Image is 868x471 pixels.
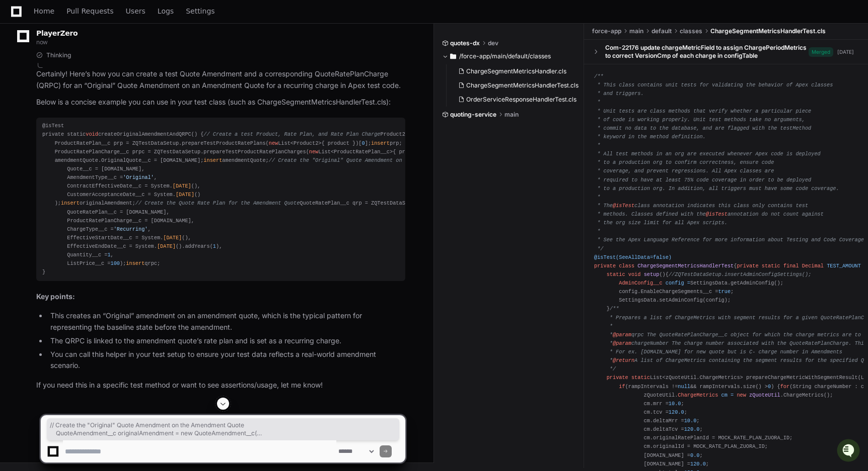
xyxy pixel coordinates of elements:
[66,8,113,14] span: Pull Requests
[666,280,684,286] span: config
[768,383,771,389] span: 0
[605,44,809,60] div: Com-22176 update chargeMetricField to assign ChargePeriodMetrics to correct VersionCmp of each ch...
[123,174,154,180] span: 'Original'
[450,50,456,62] svg: Directory
[619,280,662,286] span: AdminConfig__c
[731,392,734,398] span: =
[669,271,811,277] span: //ZQTestDataSetup.insertAdminConfigSettings();
[680,27,702,35] span: classes
[454,92,578,107] button: OrderServiceResponseHandlerTest.cls
[659,271,665,277] span: ()
[309,149,318,155] span: new
[163,235,182,241] span: [DATE]
[126,260,144,266] span: insert
[450,39,480,47] span: quotes-dx
[466,96,576,104] span: OrderServiceResponseHandlerTest.cls
[607,374,628,381] span: private
[637,263,734,269] span: ChargeSegmentMetricsHandlerTest
[836,438,863,465] iframe: Open customer support
[737,263,758,269] span: private
[36,68,405,91] p: Certainly! Here’s how you can create a test Quote Amendment and a corresponding QuoteRatePlanChar...
[749,392,780,398] span: zQuoteUtil
[809,47,833,56] span: Merged
[100,106,122,113] span: Pylon
[111,260,120,266] span: 100
[737,392,746,398] span: new
[158,8,174,14] span: Logs
[613,357,634,363] span: @return
[687,280,690,286] span: =
[442,48,576,64] button: /force-app/main/default/classes
[678,383,690,389] span: null
[47,335,405,347] li: The QRPC is linked to the amendment quote’s rate plan and is set as a recurring charge.
[173,183,191,189] span: [DATE]
[594,254,672,260] span: @isTest(SeeAllData=false)
[10,40,183,56] div: Welcome
[34,8,54,14] span: Home
[718,289,731,295] span: true
[802,263,824,269] span: Decimal
[678,392,718,398] span: ChargeMetrics
[34,75,165,85] div: Start new chat
[176,192,194,198] span: [DATE]
[721,392,728,398] span: cm
[466,81,578,89] span: ChargeSegmentMetricsHandlerTest.cls
[36,38,48,46] span: now
[46,51,71,59] span: Thinking
[203,157,222,163] span: insert
[186,8,214,14] span: Settings
[652,27,672,35] span: default
[762,263,780,269] span: static
[203,131,380,137] span: // Create a test Product, Rate Plan, and Rate Plan Charge
[10,10,30,30] img: PlayerZero
[454,64,578,78] button: ChargeSegmentMetricsHandler.cls
[362,140,365,146] span: 0
[710,27,826,35] span: ChargeSegmentMetricsHandlerTest.cls
[10,75,28,93] img: 1756235613930-3d25f9e4-fa56-45dd-b3ad-e072dfbd1548
[269,157,464,163] span: // Create the "Original" Quote Amendment on the Amendment Quote
[47,349,405,372] li: You can call this helper in your test setup to ensure your test data reflects a real-world amendm...
[114,226,148,232] span: 'Recurring'
[269,140,278,146] span: new
[36,380,405,391] p: If you need this in a specific test method or want to see assertions/usage, let me know!
[504,111,519,119] span: main
[71,105,122,113] a: Powered byPylon
[607,271,625,277] span: static
[157,243,176,249] span: [DATE]
[213,243,216,249] span: 1
[36,97,405,108] p: Below is a concise example you can use in your test class (such as ChargeSegmentMetricsHandlerTes...
[628,271,641,277] span: void
[613,203,634,209] span: @isTest
[50,421,396,437] span: // Create the "Original" Quote Amendment on the Amendment Quote QuoteAmendment__c originalAmendme...
[126,8,146,14] span: Users
[42,122,399,276] div: @isTest private static createOriginalAmendmentAndQRPC() { Product2 product = ZQTestDataSetup.prep...
[371,140,390,146] span: insert
[459,52,551,60] span: /force-app/main/default/classes
[613,332,631,338] span: @param
[619,383,625,389] span: if
[36,292,75,301] strong: Key points:
[631,374,650,381] span: static
[619,263,634,269] span: class
[629,27,643,35] span: main
[36,30,78,36] span: PlayerZero
[135,200,300,206] span: // Create the Quote Rate Plan for the Amendment Quote
[594,263,616,269] span: private
[454,78,578,92] button: ChargeSegmentMetricsHandlerTest.cls
[780,383,789,389] span: for
[86,131,98,137] span: void
[171,78,183,90] button: Start new chat
[594,73,867,252] span: /** * This class contains unit tests for validating the behavior of Apex classes * and triggers. ...
[827,263,861,269] span: TEST_AMOUNT
[107,252,110,258] span: 1
[34,85,127,93] div: We're available if you need us!
[47,310,405,333] li: This creates an “Original” amendment on an amendment quote, which is the typical pattern for repr...
[466,67,566,75] span: ChargeSegmentMetricsHandler.cls
[61,200,80,206] span: insert
[450,111,496,119] span: quoting-service
[592,27,621,35] span: force-app
[644,271,660,277] span: setup
[783,263,799,269] span: final
[613,340,631,346] span: @param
